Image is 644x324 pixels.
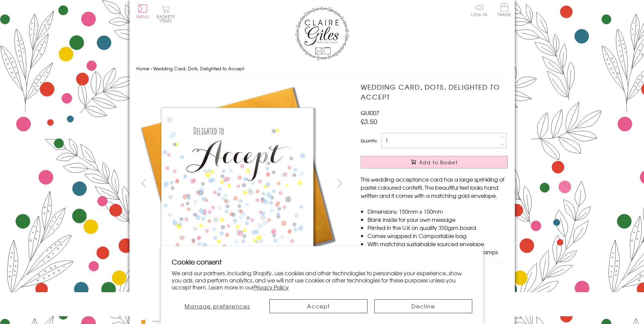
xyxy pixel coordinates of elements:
[374,299,472,313] button: Decline
[361,109,379,117] span: QUI007
[367,215,508,224] li: Blank inside for your own message
[361,138,377,144] label: Quantity
[367,207,508,215] li: Dimensions: 150mm x 150mm
[153,65,244,72] span: Wedding Card, Dots, Delighted to Accept
[160,14,175,24] span: 0 items
[185,302,250,310] span: Manage preferences
[136,62,508,76] nav: breadcrumbs
[136,4,149,19] button: Menu
[332,176,347,191] button: next
[172,299,263,313] button: Manage preferences
[367,224,508,232] li: Printed in the U.K on quality 350gsm board
[172,270,472,291] p: We and our partners, including Shopify, use cookies and other technologies to personalize your ex...
[150,65,152,72] span: ›
[361,82,508,102] h1: Wedding Card, Dots, Delighted to Accept
[361,156,508,168] button: Add to Basket
[295,7,349,60] img: Claire Giles Greetings Cards
[361,175,508,200] p: This wedding acceptance card has a large sprinkling of pastel coloured confetti. The beautiful te...
[254,283,289,291] a: Privacy Policy
[367,232,508,240] li: Comes wrapped in Compostable bag
[136,14,149,20] span: Menu
[361,117,377,126] span: £3.50
[471,3,487,17] a: Log In
[136,176,151,191] button: prev
[497,3,511,18] a: Trade
[419,159,458,166] span: Add to Basket
[172,257,472,267] h2: Cookie consent
[497,3,511,17] span: Trade
[269,299,367,313] button: Accept
[136,82,339,285] img: Wedding Card, Dots, Delighted to Accept
[157,5,175,23] button: Basket0 items
[136,65,149,72] a: Home
[367,240,508,248] li: With matching sustainable sourced envelope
